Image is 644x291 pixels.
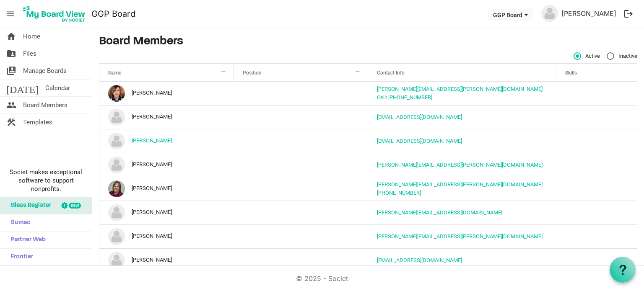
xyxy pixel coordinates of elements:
span: folder_shared [6,45,16,62]
a: [EMAIL_ADDRESS][DOMAIN_NAME] [377,138,462,144]
span: Name [108,70,121,76]
span: Glass Register [6,197,51,214]
span: Societ makes exceptional software to support nonprofits. [4,168,88,193]
a: [PERSON_NAME] [132,138,172,144]
td: lori.steward@globalgatheringplace.com306-227-2746 is template cell column header Contact Info [368,177,556,201]
a: © 2025 - Societ [296,274,348,283]
td: jane.calder@gmail.com is template cell column header Contact Info [368,153,556,177]
span: Manage Boards [23,62,67,79]
td: column header Position [234,248,369,272]
td: gbengarufai@gmail.com is template cell column header Contact Info [368,129,556,153]
td: Belma Podrug is template cell column header Name [99,82,234,105]
span: construction [6,114,16,131]
a: [PERSON_NAME] [558,5,620,22]
td: column header Position [234,82,369,105]
span: Sumac [6,214,30,231]
td: column header Position [234,177,369,201]
img: My Board View Logo [21,3,88,24]
td: is template cell column header Skills [556,201,637,224]
td: Nishit Gandhi is template cell column header Name [99,224,234,248]
img: no-profile-picture.svg [108,109,125,126]
img: no-profile-picture.svg [108,157,125,173]
a: GGP Board [91,5,135,22]
a: [PHONE_NUMBER] [377,190,421,196]
td: manas.m@saskpolytech.ca is template cell column header Contact Info [368,201,556,224]
span: Board Members [23,97,68,113]
span: menu [3,6,18,22]
img: no-profile-picture.svg [108,252,125,269]
td: is template cell column header Skills [556,224,637,248]
span: Templates [23,114,52,131]
a: [PERSON_NAME][EMAIL_ADDRESS][PERSON_NAME][DOMAIN_NAME] [377,86,543,92]
a: My Board View Logo [21,3,91,24]
a: [PERSON_NAME][EMAIL_ADDRESS][PERSON_NAME][DOMAIN_NAME] [377,162,543,168]
td: belma.podrug@globalgatheringplace.comCell: 306-880-0394 is template cell column header Contact Info [368,82,556,105]
span: Home [23,28,40,45]
img: no-profile-picture.svg [541,5,558,22]
a: [PERSON_NAME][EMAIL_ADDRESS][DOMAIN_NAME] [377,209,502,216]
img: no-profile-picture.svg [108,133,125,149]
td: is template cell column header Skills [556,248,637,272]
td: is template cell column header Skills [556,82,637,105]
td: column header Position [234,105,369,129]
span: Calendar [45,80,70,96]
img: no-profile-picture.svg [108,228,125,245]
a: [EMAIL_ADDRESS][DOMAIN_NAME] [377,257,462,263]
span: Position [243,70,262,76]
img: lsbsUa1grElYhENHsLQgJnsJo8lCv2uYAxv52ATg2vox0mJ1YNDtoxxQTPDg3gSJTmqkVFWbQRr06Crjw__0KQ_thumb.png [108,180,125,197]
td: column header Position [234,224,369,248]
h3: Board Members [99,35,637,49]
div: new [69,203,81,209]
td: Manas Mambetsadykov is template cell column header Name [99,201,234,224]
span: switch_account [6,62,16,79]
span: Skills [565,70,577,76]
td: is template cell column header Skills [556,177,637,201]
td: column header Position [234,129,369,153]
span: Partner Web [6,232,46,248]
span: [DATE] [6,80,39,96]
button: GGP Board dropdownbutton [488,9,533,21]
td: column header Position [234,153,369,177]
td: nishit.gandhi@usask.ca is template cell column header Contact Info [368,224,556,248]
a: [EMAIL_ADDRESS][DOMAIN_NAME] [377,114,462,120]
button: logout [620,5,637,23]
span: home [6,28,16,45]
span: Active [574,52,600,60]
td: Jane Calder is template cell column header Name [99,153,234,177]
a: Cell: [PHONE_NUMBER] [377,94,432,100]
span: Inactive [607,52,637,60]
span: Files [23,45,36,62]
span: people [6,97,16,113]
img: uKm3Z0tjzNrt_ifxu4i1A8wuTVZzUEFunqAkeVX314k-_m8m9NsWsKHE-TT1HMYbhDgpvDxYzThGqvDQaee_6Q_thumb.png [108,85,125,102]
td: chantan21@gmail.com is template cell column header Contact Info [368,105,556,129]
span: Frontier [6,249,33,265]
td: is template cell column header Skills [556,153,637,177]
a: [PERSON_NAME][EMAIL_ADDRESS][PERSON_NAME][DOMAIN_NAME] [377,181,543,188]
a: [PERSON_NAME][EMAIL_ADDRESS][PERSON_NAME][DOMAIN_NAME] [377,233,543,239]
td: suvujaya@yahoo.ca is template cell column header Contact Info [368,248,556,272]
td: is template cell column header Skills [556,105,637,129]
img: no-profile-picture.svg [108,204,125,221]
td: SURESH KALAGNANAM is template cell column header Name [99,248,234,272]
td: Chanda Tannis is template cell column header Name [99,105,234,129]
span: Contact Info [377,70,405,76]
td: Gbenga D. Rufai is template cell column header Name [99,129,234,153]
td: is template cell column header Skills [556,129,637,153]
td: Lori Steward is template cell column header Name [99,177,234,201]
td: column header Position [234,201,369,224]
